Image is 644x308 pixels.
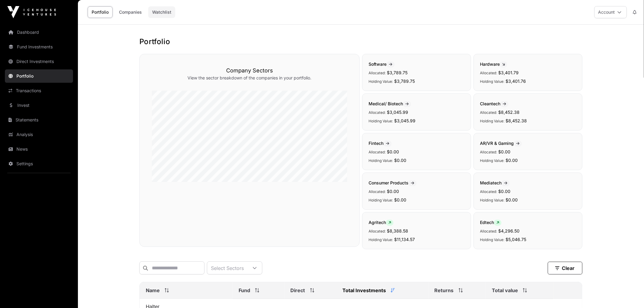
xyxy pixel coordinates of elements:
span: $0.00 [506,158,518,163]
span: $3,045.99 [387,110,408,115]
span: Fintech [369,141,392,146]
p: View the sector breakdown of the companies in your portfolio. [152,75,347,81]
span: Total Investments [342,287,386,294]
span: Holding Value: [480,119,504,123]
span: Allocated: [369,110,386,115]
span: Holding Value: [369,79,393,84]
a: Invest [5,99,73,112]
span: $3,789.75 [387,70,408,75]
span: Holding Value: [480,198,504,202]
img: Icehouse Ventures Logo [7,6,56,18]
a: Settings [5,157,73,170]
a: Dashboard [5,26,73,39]
span: Allocated: [480,71,497,75]
span: Agritech [369,220,394,225]
span: $8,452.38 [498,110,520,115]
span: $0.00 [498,189,510,194]
a: Portfolio [5,69,73,83]
a: Direct Investments [5,55,73,68]
span: Name [146,287,160,294]
button: Clear [548,262,583,275]
span: Holding Value: [480,158,504,163]
span: Allocated: [480,110,497,115]
span: $0.00 [387,189,399,194]
span: $0.00 [498,149,510,154]
span: $0.00 [394,158,406,163]
span: $3,045.99 [394,118,415,123]
span: Holding Value: [480,79,504,84]
span: $11,134.57 [394,237,415,242]
a: Statements [5,113,73,127]
span: $3,401.76 [506,79,526,84]
div: Select Sectors [207,262,247,274]
span: Software [369,61,395,67]
span: Allocated: [369,229,386,233]
h3: Company Sectors [152,66,347,75]
span: Direct [291,287,305,294]
span: Holding Value: [369,158,393,163]
span: $5,046.75 [506,237,526,242]
span: Hardware [480,61,507,67]
a: News [5,142,73,156]
span: $3,401.79 [498,70,519,75]
span: Total value [492,287,518,294]
span: $8,388.58 [387,228,408,233]
span: $0.00 [506,197,518,202]
span: Allocated: [369,150,386,154]
span: Holding Value: [480,237,504,242]
iframe: Chat Widget [614,279,644,308]
a: Portfolio [88,6,113,18]
span: Allocated: [480,189,497,194]
span: Allocated: [480,229,497,233]
span: Allocated: [369,189,386,194]
span: Medical/ Biotech [369,101,411,106]
span: Fund [239,287,250,294]
span: Consumer Products [369,180,417,185]
span: Holding Value: [369,237,393,242]
span: Allocated: [369,71,386,75]
span: Allocated: [480,150,497,154]
span: Returns [435,287,454,294]
span: Cleantech [480,101,509,106]
span: $8,452.38 [506,118,527,123]
a: Fund Investments [5,40,73,54]
a: Analysis [5,128,73,141]
span: $4,296.50 [498,228,520,233]
h1: Portfolio [139,37,583,47]
a: Watchlist [148,6,175,18]
span: Edtech [480,220,502,225]
button: Account [594,6,627,18]
span: $0.00 [387,149,399,154]
span: $0.00 [394,197,406,202]
span: Holding Value: [369,198,393,202]
span: $3,789.75 [394,79,415,84]
a: Companies [115,6,146,18]
span: Holding Value: [369,119,393,123]
span: AR/VR & Gaming [480,141,522,146]
a: Transactions [5,84,73,97]
span: Mediatech [480,180,510,185]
